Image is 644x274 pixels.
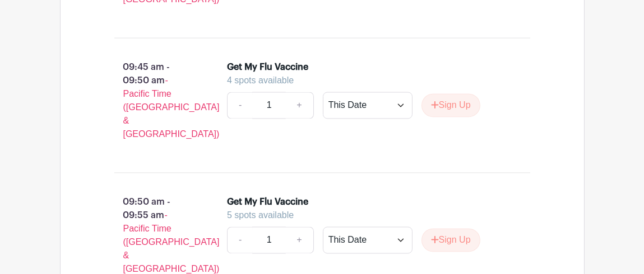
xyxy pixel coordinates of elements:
[227,92,253,119] a: -
[421,228,480,252] button: Sign Up
[227,74,508,87] div: 4 spots available
[123,75,220,139] span: - Pacific Time ([GEOGRAPHIC_DATA] & [GEOGRAPHIC_DATA])
[227,60,308,74] div: Get My Flu Vaccine
[96,56,210,145] p: 09:45 am - 09:50 am
[227,209,508,222] div: 5 spots available
[285,92,313,119] a: +
[285,226,313,253] a: +
[227,195,308,209] div: Get My Flu Vaccine
[123,210,220,273] span: - Pacific Time ([GEOGRAPHIC_DATA] & [GEOGRAPHIC_DATA])
[421,93,480,117] button: Sign Up
[227,226,253,253] a: -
